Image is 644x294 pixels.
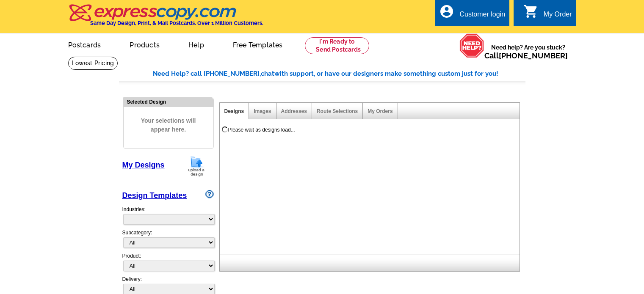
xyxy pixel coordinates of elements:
img: help [459,33,484,58]
img: loading... [221,126,228,133]
div: Customer login [459,11,505,22]
div: Selected Design [124,98,213,106]
span: Your selections will appear here. [130,108,207,143]
div: Please wait as designs load... [228,126,295,134]
a: My Designs [122,161,165,169]
div: My Order [544,11,572,22]
a: Postcards [55,34,115,54]
a: My Orders [368,108,392,114]
div: Product: [122,252,214,275]
a: Design Templates [122,191,187,200]
i: shopping_cart [523,4,539,19]
div: Subcategory: [122,229,214,252]
a: Products [116,34,173,54]
img: upload-design [185,155,207,177]
a: shopping_cart My Order [523,9,572,20]
i: account_circle [439,4,454,19]
a: Route Selections [317,108,358,114]
a: Addresses [281,108,307,114]
h4: Same Day Design, Print, & Mail Postcards. Over 1 Million Customers. [90,20,263,26]
a: account_circle Customer login [439,9,505,20]
a: Images [254,108,271,114]
div: Need Help? call [PHONE_NUMBER], with support, or have our designers make something custom just fo... [153,69,525,79]
img: design-wizard-help-icon.png [205,190,214,198]
span: Call [484,51,568,60]
span: chat [261,70,274,77]
div: Industries: [122,201,214,229]
a: [PHONE_NUMBER] [499,51,568,60]
span: Need help? Are you stuck? [484,43,572,60]
a: Help [175,34,218,54]
a: Same Day Design, Print, & Mail Postcards. Over 1 Million Customers. [68,10,263,26]
a: Designs [224,108,244,114]
a: Free Templates [219,34,296,54]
